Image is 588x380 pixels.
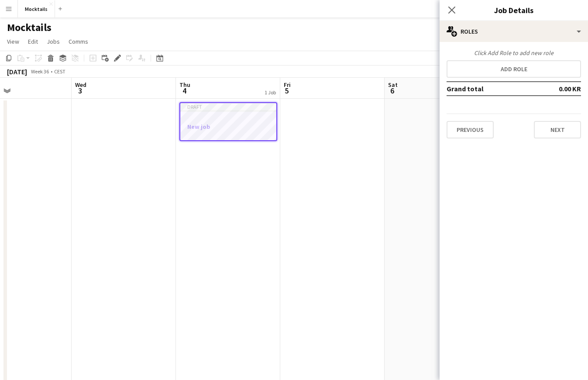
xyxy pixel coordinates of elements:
h3: New job [180,123,276,131]
div: CEST [54,68,65,75]
a: Edit [24,36,41,47]
div: Click Add Role to add new role [447,49,581,57]
span: Sat [388,81,398,89]
td: Grand total [447,82,530,96]
button: Previous [447,121,494,138]
a: Jobs [43,36,63,47]
span: Edit [28,38,38,45]
span: Fri [284,81,291,89]
button: Mocktails [18,0,55,17]
a: Comms [65,36,92,47]
span: 6 [387,86,398,96]
span: Thu [179,81,190,89]
span: View [7,38,19,45]
div: 1 Job [265,89,276,96]
app-job-card: DraftNew job [179,102,277,141]
td: 0.00 KR [530,82,581,96]
span: 3 [74,86,86,96]
span: Comms [69,38,88,45]
h3: Job Details [440,4,588,16]
div: Draft [180,103,276,110]
h1: Mocktails [7,21,52,34]
span: 5 [282,86,291,96]
button: Next [534,121,581,138]
span: 4 [178,86,190,96]
span: Wed [75,81,86,89]
div: [DATE] [7,67,27,76]
button: Add role [447,60,581,78]
span: Week 36 [29,68,51,75]
a: View [3,36,23,47]
div: Roles [440,21,588,42]
span: Jobs [47,38,60,45]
